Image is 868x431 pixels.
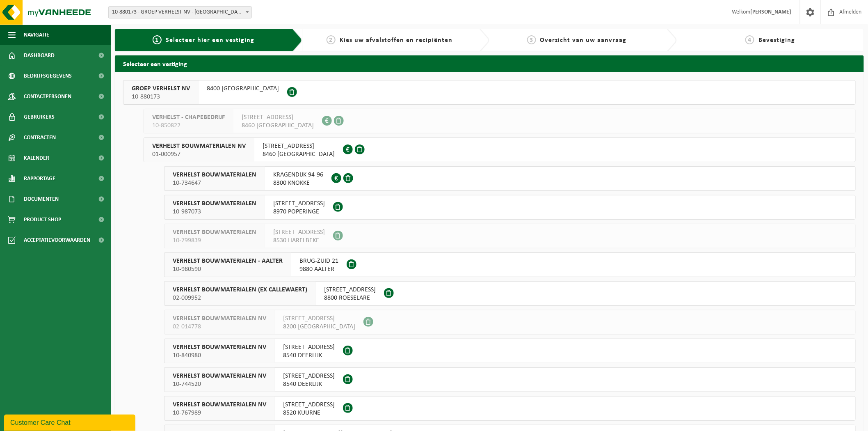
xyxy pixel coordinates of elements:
[273,199,325,208] span: [STREET_ADDRESS]
[164,396,856,421] button: VERHELST BOUWMATERIALEN NV 10-767989 [STREET_ADDRESS]8520 KUURNE
[283,409,335,417] span: 8520 KUURNE
[164,339,856,363] button: VERHELST BOUWMATERIALEN NV 10-840980 [STREET_ADDRESS]8540 DEERLIJK
[109,7,251,18] span: 10-880173 - GROEP VERHELST NV - OOSTENDE
[164,166,856,191] button: VERHELST BOUWMATERIALEN 10-734647 KRAGENDIJK 94-968300 KNOKKE
[173,236,256,245] span: 10-799839
[132,85,190,93] span: GROEP VERHELST NV
[173,265,283,273] span: 10-980590
[173,208,256,216] span: 10-987073
[153,35,162,44] span: 1
[108,6,252,18] span: 10-880173 - GROEP VERHELST NV - OOSTENDE
[242,113,314,122] span: [STREET_ADDRESS]
[273,228,325,236] span: [STREET_ADDRESS]
[132,93,190,101] span: 10-880173
[152,142,246,150] span: VERHELST BOUWMATERIALEN NV
[24,209,61,230] span: Product Shop
[166,37,254,44] span: Selecteer hier een vestiging
[164,195,856,220] button: VERHELST BOUWMATERIALEN 10-987073 [STREET_ADDRESS]8970 POPERINGE
[24,107,55,127] span: Gebruikers
[24,45,55,66] span: Dashboard
[24,230,90,250] span: Acceptatievoorwaarden
[283,380,335,388] span: 8540 DEERLIJK
[173,179,256,187] span: 10-734647
[173,380,266,388] span: 10-744520
[283,401,335,409] span: [STREET_ADDRESS]
[283,351,335,360] span: 8540 DEERLIJK
[173,351,266,360] span: 10-840980
[24,148,49,168] span: Kalender
[24,25,49,45] span: Navigatie
[299,257,338,265] span: BRUG-ZUID 21
[273,171,323,179] span: KRAGENDIJK 94-96
[173,228,256,236] span: VERHELST BOUWMATERIALEN
[242,122,314,130] span: 8460 [GEOGRAPHIC_DATA]
[152,150,246,158] span: 01-000957
[745,35,754,44] span: 4
[173,294,307,302] span: 02-009952
[173,372,266,380] span: VERHELST BOUWMATERIALEN NV
[324,294,376,302] span: 8800 ROESELARE
[283,323,355,331] span: 8200 [GEOGRAPHIC_DATA]
[340,37,452,44] span: Kies uw afvalstoffen en recipiënten
[173,199,256,208] span: VERHELST BOUWMATERIALEN
[173,257,283,265] span: VERHELST BOUWMATERIALEN - AALTER
[751,9,792,15] strong: [PERSON_NAME]
[283,314,355,323] span: [STREET_ADDRESS]
[263,142,335,150] span: [STREET_ADDRESS]
[123,80,856,105] button: GROEP VERHELST NV 10-880173 8400 [GEOGRAPHIC_DATA]
[207,85,279,93] span: 8400 [GEOGRAPHIC_DATA]
[758,37,795,44] span: Bevestiging
[324,286,376,294] span: [STREET_ADDRESS]
[152,113,225,122] span: VERHELST - CHAPEBEDRIJF
[327,35,336,44] span: 2
[164,252,856,277] button: VERHELST BOUWMATERIALEN - AALTER 10-980590 BRUG-ZUID 219880 AALTER
[299,265,338,273] span: 9880 AALTER
[273,208,325,216] span: 8970 POPERINGE
[173,286,307,294] span: VERHELST BOUWMATERIALEN (EX CALLEWAERT)
[144,138,856,162] button: VERHELST BOUWMATERIALEN NV 01-000957 [STREET_ADDRESS]8460 [GEOGRAPHIC_DATA]
[173,323,266,331] span: 02-014778
[24,168,55,189] span: Rapportage
[24,189,59,209] span: Documenten
[164,367,856,392] button: VERHELST BOUWMATERIALEN NV 10-744520 [STREET_ADDRESS]8540 DEERLIJK
[24,66,72,86] span: Bedrijfsgegevens
[173,409,266,417] span: 10-767989
[173,314,266,323] span: VERHELST BOUWMATERIALEN NV
[173,401,266,409] span: VERHELST BOUWMATERIALEN NV
[173,343,266,351] span: VERHELST BOUWMATERIALEN NV
[283,372,335,380] span: [STREET_ADDRESS]
[527,35,536,44] span: 3
[263,150,335,158] span: 8460 [GEOGRAPHIC_DATA]
[173,171,256,179] span: VERHELST BOUWMATERIALEN
[4,413,137,431] iframe: chat widget
[273,179,323,187] span: 8300 KNOKKE
[152,122,225,130] span: 10-850822
[273,236,325,245] span: 8530 HARELBEKE
[283,343,335,351] span: [STREET_ADDRESS]
[164,281,856,306] button: VERHELST BOUWMATERIALEN (EX CALLEWAERT) 02-009952 [STREET_ADDRESS]8800 ROESELARE
[115,55,864,71] h2: Selecteer een vestiging
[24,127,56,148] span: Contracten
[540,37,627,44] span: Overzicht van uw aanvraag
[24,86,71,107] span: Contactpersonen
